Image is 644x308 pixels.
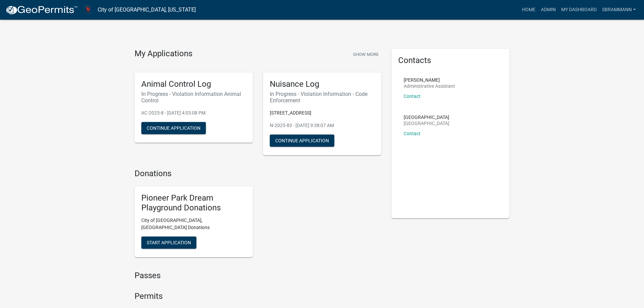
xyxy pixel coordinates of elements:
[141,193,246,213] h5: Pioneer Park Dream Playground Donations
[599,3,639,16] a: SBrammann
[270,91,375,104] h6: In Progress - Violation Information - Code Enforcement
[270,79,375,89] h5: Nuisance Log
[141,237,196,249] button: Start Application
[141,122,206,134] button: Continue Application
[398,56,503,65] h5: Contacts
[558,3,599,16] a: My Dashboard
[141,91,246,104] h6: In Progress - Violation Information Animal Control
[519,3,538,16] a: Home
[141,217,246,231] p: City of [GEOGRAPHIC_DATA], [GEOGRAPHIC_DATA] Donations
[141,79,246,89] h5: Animal Control Log
[135,291,381,301] h4: Permits
[83,5,92,14] img: City of Harlan, Iowa
[538,3,558,16] a: Admin
[98,4,196,16] a: City of [GEOGRAPHIC_DATA], [US_STATE]
[270,109,375,117] p: [STREET_ADDRESS]
[404,131,421,136] a: Contact
[270,122,375,129] p: N-2025-83 - [DATE] 9:38:07 AM
[404,94,421,99] a: Contact
[404,121,449,126] p: [GEOGRAPHIC_DATA]
[404,115,449,120] p: [GEOGRAPHIC_DATA]
[135,271,381,281] h4: Passes
[404,78,455,82] p: [PERSON_NAME]
[147,240,191,245] span: Start Application
[141,109,246,117] p: AC-2025-8 - [DATE] 4:03:08 PM
[135,169,381,179] h4: Donations
[270,135,334,147] button: Continue Application
[404,84,455,88] p: Administrative Assistant
[135,49,192,59] h4: My Applications
[350,49,381,60] button: Show More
